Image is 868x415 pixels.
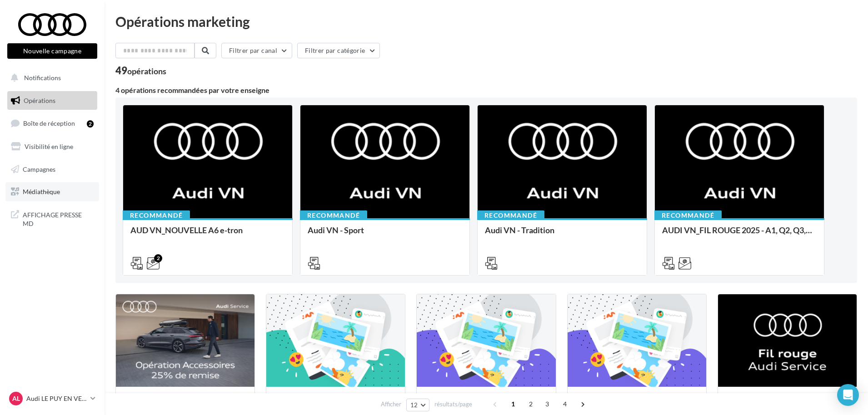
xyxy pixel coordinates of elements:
div: Recommandé [123,210,190,220]
div: opérations [127,67,166,75]
div: 4 opérations recommandées par votre enseigne [115,87,857,94]
div: Audi VN - Tradition [485,225,639,244]
a: AL Audi LE PUY EN VELAY [7,390,97,407]
button: 12 [406,399,429,411]
span: Boîte de réception [23,119,75,127]
span: Notifications [24,74,61,82]
div: Recommandé [477,210,544,220]
span: Opérations [24,97,55,104]
a: Boîte de réception2 [5,113,99,133]
button: Filtrer par canal [221,43,292,58]
div: 2 [154,254,162,262]
div: Open Intercom Messenger [837,384,859,406]
span: Afficher [381,400,401,409]
div: Recommandé [654,210,722,220]
a: Médiathèque [5,182,99,201]
span: 2 [524,397,538,411]
div: Recommandé [300,210,367,220]
span: résultats/page [434,400,472,409]
span: Médiathèque [23,188,60,195]
span: 4 [558,397,572,411]
div: 2 [87,120,94,128]
div: Audi VN - Sport [308,225,462,244]
p: Audi LE PUY EN VELAY [26,394,87,403]
span: 1 [506,397,520,411]
a: Opérations [5,91,99,110]
div: AUDI VN_FIL ROUGE 2025 - A1, Q2, Q3, Q5 et Q4 e-tron [662,225,817,244]
span: 12 [410,401,418,409]
button: Notifications [5,68,95,87]
span: AL [12,394,20,403]
span: 3 [540,397,554,411]
button: Filtrer par catégorie [297,43,380,58]
a: AFFICHAGE PRESSE MD [5,205,99,232]
span: Visibilité en ligne [25,143,73,150]
button: Nouvelle campagne [7,43,97,59]
div: Opérations marketing [115,15,857,28]
a: Campagnes [5,160,99,179]
span: Campagnes [23,165,55,173]
div: AUD VN_NOUVELLE A6 e-tron [130,225,285,244]
div: 49 [115,66,166,76]
span: AFFICHAGE PRESSE MD [23,209,94,228]
a: Visibilité en ligne [5,137,99,156]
